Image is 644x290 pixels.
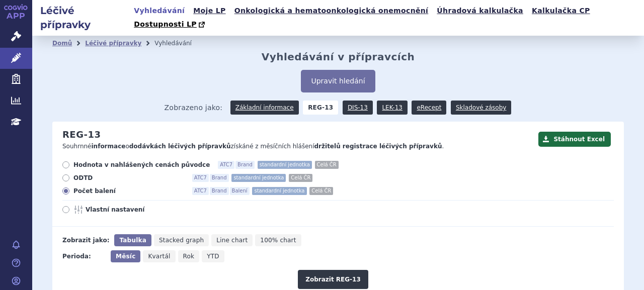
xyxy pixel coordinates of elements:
strong: držitelů registrace léčivých přípravků [314,143,442,150]
span: Kvartál [148,253,170,260]
h2: Vyhledávání v přípravcích [262,51,415,63]
a: Dostupnosti LP [131,18,210,32]
span: ATC7 [192,174,209,182]
a: Kalkulačka CP [529,4,593,18]
a: Domů [52,40,72,47]
span: 100% chart [260,237,296,244]
button: Stáhnout Excel [538,132,611,147]
a: Skladové zásoby [451,101,511,115]
h2: REG-13 [62,129,101,140]
span: Počet balení [73,187,184,195]
span: YTD [207,253,219,260]
div: Perioda: [62,250,106,262]
strong: REG-13 [303,101,338,115]
span: ATC7 [218,161,234,169]
span: Balení [230,187,250,195]
strong: informace [92,143,126,150]
span: Celá ČR [289,174,312,182]
a: eRecept [412,101,446,115]
span: standardní jednotka [258,161,312,169]
span: Měsíc [116,253,135,260]
a: Základní informace [230,101,299,115]
span: Brand [210,187,229,195]
a: Úhradová kalkulačka [434,4,526,18]
span: ATC7 [192,187,209,195]
button: Upravit hledání [301,70,375,92]
span: Brand [235,161,255,169]
span: Stacked graph [159,237,204,244]
span: Hodnota v nahlášených cenách původce [73,161,210,169]
span: Celá ČR [309,187,333,195]
h2: Léčivé přípravky [32,4,131,32]
span: standardní jednotka [252,187,306,195]
span: Line chart [216,237,248,244]
span: Vlastní nastavení [86,206,196,214]
a: Vyhledávání [131,4,188,18]
span: ODTD [73,174,184,182]
div: Zobrazit jako: [62,234,109,246]
span: Rok [183,253,195,260]
span: Celá ČR [315,161,339,169]
a: Onkologická a hematoonkologická onemocnění [231,4,432,18]
li: Vyhledávání [154,36,205,51]
a: Moje LP [190,4,228,18]
span: Zobrazeno jako: [165,101,223,115]
span: standardní jednotka [231,174,286,182]
p: Souhrnné o získáné z měsíčních hlášení . [62,142,533,151]
a: DIS-13 [343,101,373,115]
span: Brand [210,174,229,182]
span: Tabulka [119,237,146,244]
span: Dostupnosti LP [134,20,197,28]
a: LEK-13 [377,101,407,115]
strong: dodávkách léčivých přípravků [129,143,231,150]
a: Léčivé přípravky [85,40,141,47]
button: Zobrazit REG-13 [298,270,368,289]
